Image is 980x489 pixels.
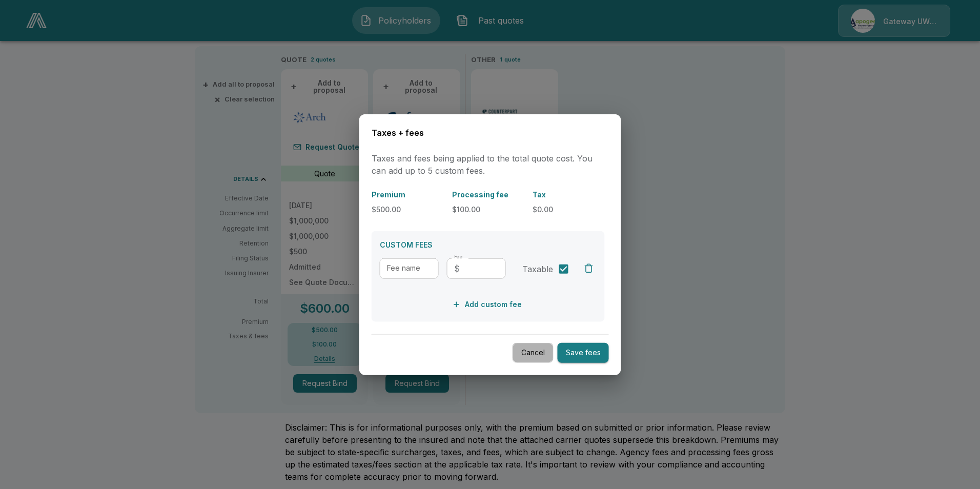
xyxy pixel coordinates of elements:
[372,152,609,176] p: Taxes and fees being applied to the total quote cost. You can add up to 5 custom fees.
[452,203,524,214] p: $100.00
[372,127,609,140] h6: Taxes + fees
[454,253,463,260] label: Fee
[454,262,460,274] p: $
[533,189,605,199] p: Tax
[522,262,553,275] span: Taxable
[380,239,597,250] p: CUSTOM FEES
[452,189,524,199] p: Processing fee
[513,343,554,363] button: Cancel
[372,189,444,199] p: Premium
[451,295,526,314] button: Add custom fee
[372,203,444,214] p: $500.00
[558,343,609,363] button: Save fees
[533,203,605,214] p: $0.00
